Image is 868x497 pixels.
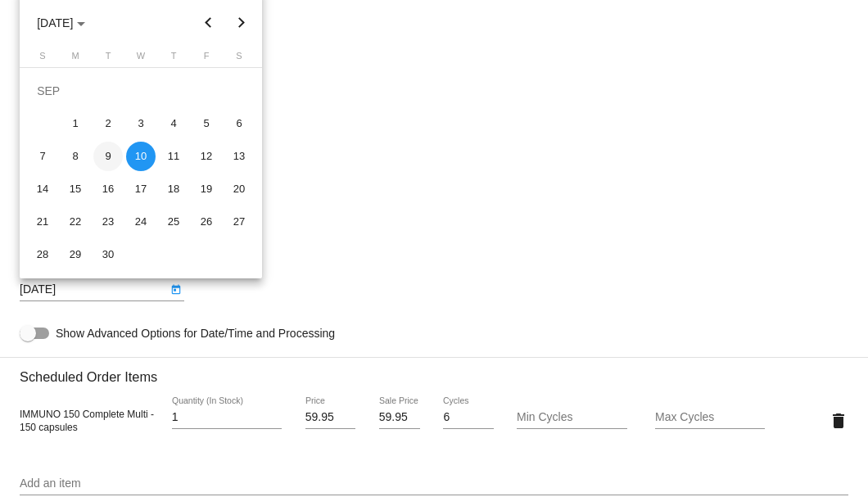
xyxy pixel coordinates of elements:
div: 21 [28,207,57,237]
div: 14 [28,174,57,204]
td: September 19, 2025 [190,173,223,206]
td: September 25, 2025 [157,206,190,238]
td: September 30, 2025 [92,238,124,271]
button: Choose month and year [24,7,98,39]
div: 13 [224,142,254,171]
td: September 23, 2025 [92,206,124,238]
td: September 26, 2025 [190,206,223,238]
div: 28 [28,240,57,269]
div: 8 [61,142,90,171]
div: 6 [224,109,254,138]
td: September 2, 2025 [92,107,124,140]
td: September 27, 2025 [223,206,255,238]
td: September 8, 2025 [59,140,92,173]
td: September 21, 2025 [26,206,59,238]
div: 25 [159,207,188,237]
td: September 20, 2025 [223,173,255,206]
td: September 28, 2025 [26,238,59,271]
th: Thursday [157,51,190,67]
div: 2 [93,109,123,138]
td: SEP [26,75,255,107]
div: 19 [192,174,221,204]
div: 16 [93,174,123,204]
div: 9 [93,142,123,171]
th: Monday [59,51,92,67]
div: 20 [224,174,254,204]
th: Sunday [26,51,59,67]
span: [DATE] [37,16,85,29]
td: September 18, 2025 [157,173,190,206]
div: 7 [28,142,57,171]
div: 1 [61,109,90,138]
td: September 5, 2025 [190,107,223,140]
button: Next month [225,7,258,39]
td: September 10, 2025 [124,140,157,173]
th: Friday [190,51,223,67]
div: 26 [192,207,221,237]
th: Wednesday [124,51,157,67]
th: Saturday [223,51,255,67]
td: September 7, 2025 [26,140,59,173]
div: 27 [224,207,254,237]
div: 11 [159,142,188,171]
td: September 1, 2025 [59,107,92,140]
td: September 4, 2025 [157,107,190,140]
div: 10 [126,142,156,171]
td: September 13, 2025 [223,140,255,173]
td: September 29, 2025 [59,238,92,271]
div: 5 [192,109,221,138]
td: September 3, 2025 [124,107,157,140]
td: September 15, 2025 [59,173,92,206]
div: 18 [159,174,188,204]
div: 23 [93,207,123,237]
td: September 6, 2025 [223,107,255,140]
button: Previous month [192,7,225,39]
td: September 24, 2025 [124,206,157,238]
div: 12 [192,142,221,171]
td: September 16, 2025 [92,173,124,206]
div: 15 [61,174,90,204]
td: September 11, 2025 [157,140,190,173]
div: 30 [93,240,123,269]
div: 24 [126,207,156,237]
td: September 22, 2025 [59,206,92,238]
div: 22 [61,207,90,237]
td: September 14, 2025 [26,173,59,206]
div: 3 [126,109,156,138]
div: 17 [126,174,156,204]
div: 4 [159,109,188,138]
div: 29 [61,240,90,269]
td: September 9, 2025 [92,140,124,173]
th: Tuesday [92,51,124,67]
td: September 12, 2025 [190,140,223,173]
td: September 17, 2025 [124,173,157,206]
